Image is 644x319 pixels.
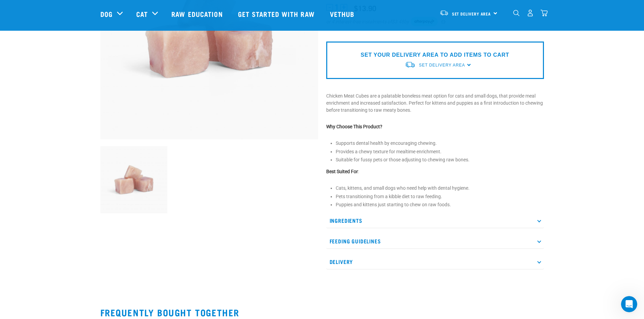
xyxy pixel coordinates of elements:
a: Raw Education [165,0,231,27]
li: Puppies and kittens just starting to chew on raw foods. [336,201,544,208]
p: SET YOUR DELIVERY AREA TO ADD ITEMS TO CART [361,51,509,59]
a: Vethub [323,0,363,27]
li: Pets transitioning from a kibble diet to raw feeding. [336,193,544,200]
img: home-icon-1@2x.png [513,10,520,16]
li: Supports dental health by encouraging chewing. [336,140,544,147]
span: Set Delivery Area [419,63,465,68]
a: Cat [136,9,148,19]
img: van-moving.png [439,10,449,16]
a: Dog [100,9,113,19]
strong: Best Suited For [326,169,358,174]
a: Get started with Raw [231,0,323,27]
iframe: Intercom live chat [621,296,637,312]
li: Suitable for fussy pets or those adjusting to chewing raw bones. [336,156,544,163]
p: Chicken Meat Cubes are a palatable boneless meat option for cats and small dogs, that provide mea... [326,92,544,114]
p: Ingredients [326,213,544,228]
p: : [326,168,544,175]
img: user.png [527,9,534,17]
li: Provides a chewy texture for mealtime enrichment. [336,148,544,155]
img: Chicken meat [100,146,168,213]
span: Set Delivery Area [452,12,491,15]
img: van-moving.png [405,61,415,68]
li: Cats, kittens, and small dogs who need help with dental hygiene. [336,185,544,192]
strong: Why Choose This Product? [326,124,382,129]
h2: Frequently bought together [100,307,544,318]
img: home-icon@2x.png [541,9,548,17]
p: Feeding Guidelines [326,234,544,249]
p: Delivery [326,254,544,269]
